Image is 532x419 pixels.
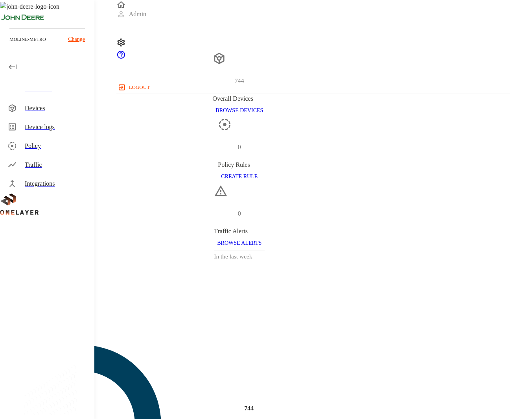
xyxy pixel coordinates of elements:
div: Overall Devices [212,94,266,103]
button: CREATE RULE [218,170,261,184]
div: Traffic Alerts [214,227,265,236]
button: logout [116,81,153,94]
h4: 744 [244,404,254,413]
p: Admin [129,9,146,19]
a: BROWSE ALERTS [214,239,265,246]
a: logout [116,81,510,94]
p: 0 [238,142,241,152]
span: Support Portal [116,54,126,61]
button: BROWSE DEVICES [212,103,266,118]
h3: In the last week [214,251,265,262]
div: Policy Rules [218,160,261,170]
a: CREATE RULE [218,173,261,179]
a: BROWSE DEVICES [212,107,266,113]
button: BROWSE ALERTS [214,236,265,251]
a: onelayer-support [116,54,126,61]
p: 0 [238,209,241,218]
